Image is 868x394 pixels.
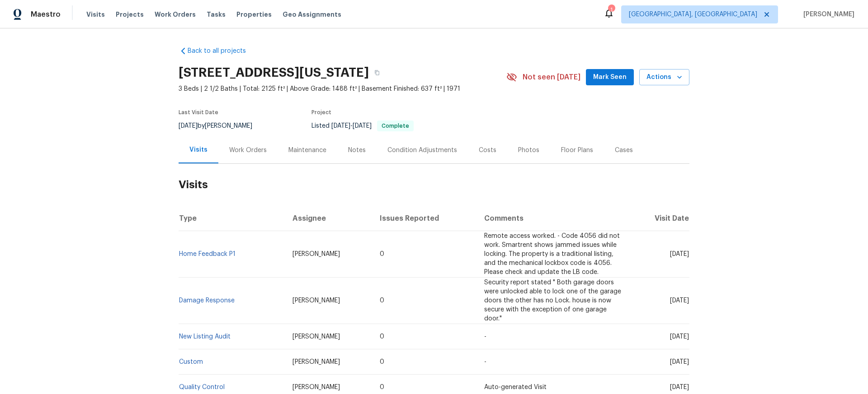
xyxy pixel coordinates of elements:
a: Home Feedback P1 [179,251,236,257]
div: Visits [189,145,208,154]
span: [PERSON_NAME] [292,251,340,257]
th: Visit Date [630,206,689,231]
span: [DATE] [179,123,198,129]
span: Work Orders [155,10,196,19]
span: [PERSON_NAME] [292,359,340,365]
a: Back to all projects [179,46,265,56]
span: [PERSON_NAME] [292,334,340,340]
span: [PERSON_NAME] [292,384,340,390]
span: Properties [236,10,272,19]
div: Work Orders [229,146,267,155]
span: [DATE] [331,123,350,129]
span: [DATE] [670,251,689,257]
span: - [484,334,486,340]
span: [PERSON_NAME] [800,10,854,19]
span: 0 [380,384,384,390]
span: Listed [311,123,414,129]
a: New Listing Audit [179,334,231,340]
div: Maintenance [288,146,326,155]
div: Photos [518,146,539,155]
span: Not seen [DATE] [523,73,580,82]
span: 0 [380,297,384,304]
span: - [331,123,372,129]
th: Type [179,206,285,231]
th: Issues Reported [373,206,476,231]
span: [DATE] [353,123,372,129]
span: Mark Seen [593,72,627,83]
a: Custom [179,359,203,365]
div: 1 [608,5,614,14]
th: Comments [477,206,630,231]
span: [DATE] [670,359,689,365]
th: Assignee [285,206,373,231]
span: Remote access worked. - Code 4056 did not work. Smartrent shows jammed issues while locking. The ... [484,233,620,275]
div: Condition Adjustments [387,146,457,155]
button: Mark Seen [586,69,634,86]
span: Auto-generated Visit [484,384,547,390]
span: 0 [380,359,384,365]
span: Maestro [31,10,61,19]
button: Copy Address [369,65,385,81]
span: Actions [646,72,682,83]
span: Project [311,110,331,115]
button: Actions [639,69,689,86]
span: [DATE] [670,297,689,304]
span: [GEOGRAPHIC_DATA], [GEOGRAPHIC_DATA] [629,10,757,19]
div: Costs [479,146,496,155]
span: 0 [380,251,384,257]
span: Geo Assignments [283,10,341,19]
span: [DATE] [670,334,689,340]
div: Notes [348,146,366,155]
a: Damage Response [179,297,235,304]
span: [PERSON_NAME] [292,297,340,304]
h2: Visits [179,164,689,206]
span: [DATE] [670,384,689,390]
span: Last Visit Date [179,110,218,115]
div: by [PERSON_NAME] [179,121,263,131]
span: Tasks [207,11,226,18]
span: Visits [86,10,105,19]
h2: [STREET_ADDRESS][US_STATE] [179,68,369,77]
span: 3 Beds | 2 1/2 Baths | Total: 2125 ft² | Above Grade: 1488 ft² | Basement Finished: 637 ft² | 1971 [179,84,506,93]
span: Security report stated " Both garage doors were unlocked able to lock one of the garage doors the... [484,279,621,322]
span: Complete [378,123,413,129]
span: 0 [380,334,384,340]
span: Projects [116,10,144,19]
div: Cases [615,146,633,155]
div: Floor Plans [561,146,593,155]
a: Quality Control [179,384,225,390]
span: - [484,359,486,365]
